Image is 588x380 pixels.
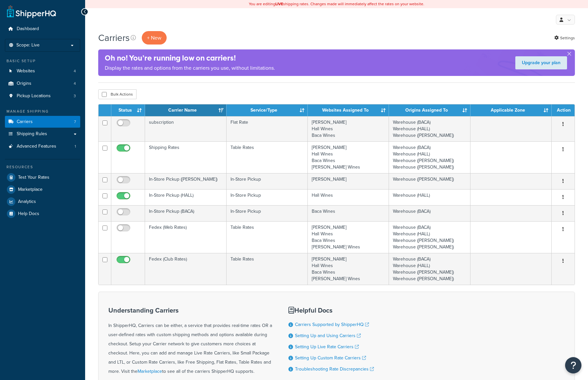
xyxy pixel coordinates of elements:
li: Advanced Features [5,140,80,153]
a: Marketplace [138,368,162,375]
span: 1 [75,144,76,149]
span: 3 [74,93,76,99]
a: Test Your Rates [5,172,80,183]
td: In-Store Pickup [227,173,308,189]
td: Warehouse (BACA) Warehouse (HALL) Warehouse ([PERSON_NAME]) Warehouse ([PERSON_NAME]) [389,141,470,173]
span: 4 [74,81,76,86]
div: Basic Setup [5,58,80,64]
th: Service/Type: activate to sort column ascending [227,104,308,116]
h3: Helpful Docs [288,307,374,314]
a: Settings [554,33,575,43]
li: Carriers [5,116,80,128]
span: Pickup Locations [17,93,51,99]
td: Warehouse (BACA) Warehouse (HALL) Warehouse ([PERSON_NAME]) Warehouse ([PERSON_NAME]) [389,253,470,285]
div: Manage Shipping [5,109,80,114]
span: Advanced Features [17,144,56,149]
a: Analytics [5,196,80,208]
li: Pickup Locations [5,90,80,102]
b: LIVE [275,1,283,7]
td: Warehouse ([PERSON_NAME]) [389,173,470,189]
td: In-Store Pickup [227,189,308,205]
span: Carriers [17,119,33,125]
a: Advanced Features 1 [5,140,80,153]
a: Shipping Rules [5,128,80,140]
a: Upgrade your plan [515,56,567,69]
th: Status: activate to sort column ascending [111,104,145,116]
span: Scope: Live [16,43,40,48]
th: Action [552,104,575,116]
a: ShipperHQ Home [7,5,56,18]
span: Origins [17,81,31,86]
span: Dashboard [17,26,39,32]
th: Websites Assigned To: activate to sort column ascending [308,104,389,116]
li: Origins [5,78,80,90]
span: Shipping Rules [17,131,47,137]
a: Dashboard [5,23,80,35]
li: Websites [5,65,80,77]
td: In-Store Pickup ([PERSON_NAME]) [145,173,226,189]
a: Origins 4 [5,78,80,90]
td: Table Rates [227,141,308,173]
button: + New [142,31,167,45]
th: Applicable Zone: activate to sort column ascending [470,104,552,116]
td: [PERSON_NAME] Hall Wines Baca Wines [308,116,389,141]
td: Table Rates [227,253,308,285]
td: Shipping Rates [145,141,226,173]
td: Hall Wines [308,189,389,205]
td: In-Store Pickup (BACA) [145,205,226,221]
button: Bulk Actions [98,89,137,99]
td: In-Store Pickup (HALL) [145,189,226,205]
td: [PERSON_NAME] Hall Wines Baca Wines [PERSON_NAME] Wines [308,253,389,285]
td: [PERSON_NAME] [308,173,389,189]
td: Warehouse (BACA) Warehouse (HALL) Warehouse ([PERSON_NAME]) [389,116,470,141]
span: 7 [74,119,76,125]
span: 4 [74,68,76,74]
a: Websites 4 [5,65,80,77]
p: Display the rates and options from the carriers you use, without limitations. [105,63,275,73]
a: Marketplace [5,184,80,195]
td: [PERSON_NAME] Hall Wines Baca Wines [PERSON_NAME] Wines [308,141,389,173]
h4: Oh no! You’re running low on carriers! [105,53,275,63]
span: Test Your Rates [18,175,49,180]
span: Websites [17,68,35,74]
a: Help Docs [5,208,80,220]
th: Origins Assigned To: activate to sort column ascending [389,104,470,116]
th: Carrier Name: activate to sort column ascending [145,104,226,116]
td: In-Store Pickup [227,205,308,221]
div: Resources [5,164,80,170]
td: Warehouse (HALL) [389,189,470,205]
a: Setting Up and Using Carriers [295,332,361,339]
button: Open Resource Center [565,357,581,373]
span: Help Docs [18,211,39,217]
td: Baca Wines [308,205,389,221]
td: subscription [145,116,226,141]
h3: Understanding Carriers [108,307,272,314]
td: Fedex (Club Rates) [145,253,226,285]
td: Flat Rate [227,116,308,141]
td: [PERSON_NAME] Hall Wines Baca Wines [PERSON_NAME] Wines [308,221,389,253]
a: Carriers Supported by ShipperHQ [295,321,369,328]
td: Table Rates [227,221,308,253]
a: Pickup Locations 3 [5,90,80,102]
h1: Carriers [98,31,130,44]
a: Carriers 7 [5,116,80,128]
td: Warehouse (BACA) [389,205,470,221]
span: Marketplace [18,187,43,192]
a: Setting Up Custom Rate Carriers [295,354,366,361]
td: Fedex (Web Rates) [145,221,226,253]
div: In ShipperHQ, Carriers can be either, a service that provides real-time rates OR a user-defined r... [108,307,272,376]
td: Warehouse (BACA) Warehouse (HALL) Warehouse ([PERSON_NAME]) Warehouse ([PERSON_NAME]) [389,221,470,253]
span: Analytics [18,199,36,205]
a: Troubleshooting Rate Discrepancies [295,366,374,372]
a: Setting Up Live Rate Carriers [295,343,359,350]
